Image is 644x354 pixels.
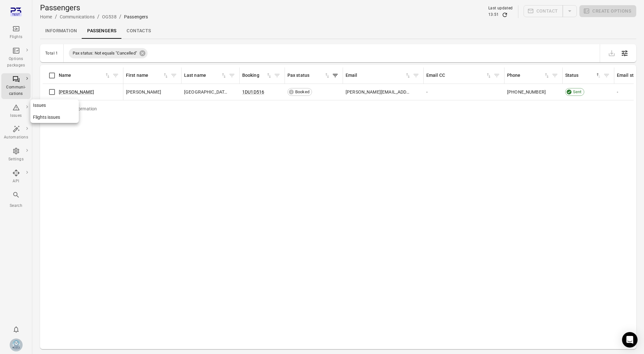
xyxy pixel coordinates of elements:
[426,72,492,79] div: Sort by CC email in ascending order
[40,23,636,39] div: Local navigation
[346,72,405,79] div: Email
[565,72,595,79] div: Status
[40,13,148,21] nav: Breadcrumbs
[184,72,227,79] div: Sort by last name in ascending order
[59,72,111,79] div: Sort by name in ascending order
[622,332,638,348] div: Open Intercom Messenger
[550,71,560,80] button: Filter by phone
[602,71,611,80] button: Filter by status
[502,12,508,18] button: Refresh data
[97,13,99,21] li: /
[272,71,282,80] button: Filter by booking
[4,178,28,185] div: API
[4,203,28,209] div: Search
[330,71,340,80] button: Filter by pax status
[242,72,266,79] div: Booking
[227,71,237,80] button: Filter by last name
[40,3,148,13] h1: Passengers
[45,51,58,56] div: Total 1
[60,14,95,20] div: Communications
[82,23,121,39] a: Passengers
[119,13,121,21] li: /
[426,89,502,95] div: -
[102,14,117,19] a: OG538
[565,72,602,79] div: Sort by status in descending order
[69,50,141,56] span: Pax status: Not equals "Cancelled"
[169,71,179,80] button: Filter by first name
[571,89,584,95] span: Sent
[184,72,221,79] div: Last name
[184,89,228,95] span: [GEOGRAPHIC_DATA]
[4,34,28,40] div: Flights
[10,339,23,351] img: Mjoll-Airways-Logo.webp
[507,72,544,79] div: Phone
[411,71,421,80] button: Filter by email
[10,323,23,336] button: Notifications
[507,72,550,79] div: Sort by phone in ascending order
[111,71,120,80] button: Filter by name
[488,5,513,12] div: Last updated
[507,89,546,95] span: [PHONE_NUMBER]
[492,71,502,80] button: Filter by CC email
[4,56,28,69] div: Options packages
[30,99,79,123] nav: Local navigation
[524,5,577,17] div: Split button
[426,72,485,79] div: Email CC
[4,156,28,163] div: Settings
[40,14,52,19] a: Home
[40,23,82,39] a: Information
[242,89,264,95] a: 1DU1D516
[618,47,631,60] button: Open table configuration
[126,72,162,79] div: First name
[4,113,28,119] div: Issues
[287,72,324,79] div: Pax status
[59,89,94,95] a: [PERSON_NAME]
[488,12,499,18] div: 13:51
[242,72,272,79] div: Sort by booking in ascending order
[30,99,79,111] a: Issues
[287,72,330,79] div: Sort by pax status in ascending order
[7,336,25,354] button: Elsa Mjöll [Mjoll Airways]
[59,72,104,79] div: Name
[605,50,618,56] span: Please make a selection to export
[346,72,411,79] div: Sort by email in ascending order
[4,84,28,97] div: Communi-cations
[579,5,636,18] span: Please make a selection to create an option package
[4,134,28,141] div: Automations
[346,89,412,95] span: [PERSON_NAME][EMAIL_ADDRESS][DOMAIN_NAME]
[55,13,57,21] li: /
[30,111,79,123] a: Flights issues
[293,89,312,95] span: Booked
[121,23,156,39] a: Contacts
[126,72,169,79] div: Sort by first name in ascending order
[524,5,577,18] span: Please make a selection to create communications
[124,14,148,20] div: Passengers
[126,89,161,95] span: [PERSON_NAME]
